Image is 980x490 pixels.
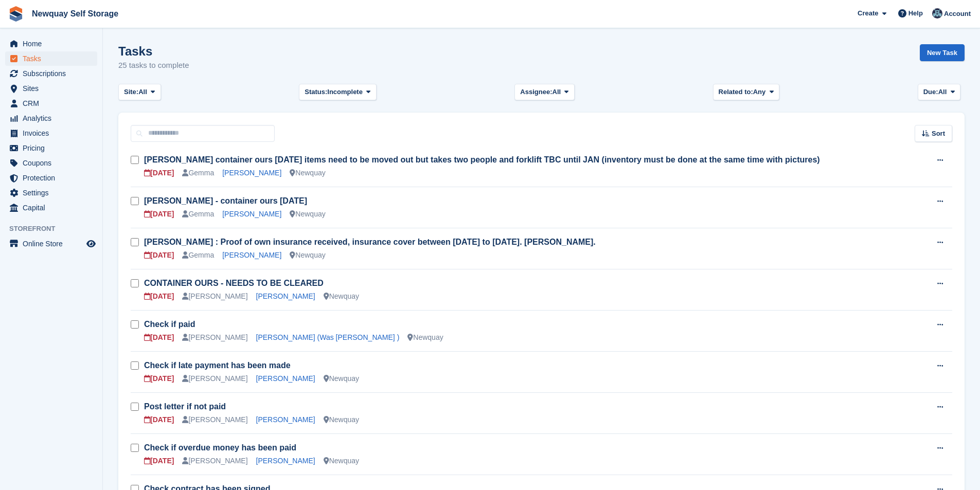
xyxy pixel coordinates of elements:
a: [PERSON_NAME] [256,415,315,424]
a: [PERSON_NAME] [256,457,315,465]
div: Newquay [324,414,359,425]
a: Check if overdue money has been paid [144,443,296,452]
div: Gemma [182,250,214,261]
a: [PERSON_NAME] [222,251,281,259]
a: [PERSON_NAME] : Proof of own insurance received, insurance cover between [DATE] to [DATE]. [PERSO... [144,238,596,246]
a: menu [5,201,97,215]
img: stora-icon-8386f47178a22dfd0bd8f6a31ec36ba5ce8667c1dd55bd0f319d3a0aa187defe.svg [8,6,24,22]
a: menu [5,126,97,140]
a: menu [5,51,97,66]
div: Newquay [290,168,325,178]
a: menu [5,186,97,200]
div: Newquay [290,209,325,220]
div: [DATE] [144,291,174,302]
div: [PERSON_NAME] [182,456,247,466]
a: New Task [920,44,965,61]
span: Pricing [23,141,84,155]
a: [PERSON_NAME] container ours [DATE] items need to be moved out but takes two people and forklift ... [144,155,820,164]
a: menu [5,111,97,125]
a: [PERSON_NAME] [222,169,281,177]
span: Status: [305,87,327,97]
div: Newquay [290,250,325,261]
span: Assignee: [520,87,552,97]
a: menu [5,37,97,51]
a: menu [5,171,97,185]
span: Analytics [23,111,84,125]
a: CONTAINER OURS - NEEDS TO BE CLEARED [144,279,324,287]
button: Site: All [118,84,161,101]
span: Help [908,8,923,19]
a: [PERSON_NAME] (Was [PERSON_NAME] ) [256,333,400,341]
span: Online Store [23,237,84,251]
div: [PERSON_NAME] [182,414,247,425]
span: Home [23,37,84,51]
div: Newquay [407,332,443,343]
button: Related to: Any [713,84,779,101]
span: Invoices [23,126,84,140]
span: Sites [23,81,84,96]
div: Newquay [324,456,359,466]
div: [DATE] [144,250,174,261]
h1: Tasks [118,44,189,58]
img: Colette Pearce [932,8,942,19]
a: Preview store [85,238,97,250]
button: Assignee: All [514,84,575,101]
button: Status: Incomplete [299,84,376,101]
span: Incomplete [327,87,363,97]
div: [DATE] [144,332,174,343]
a: menu [5,156,97,170]
span: All [553,87,561,97]
span: All [938,87,947,97]
span: Protection [23,171,84,185]
a: Check if paid [144,320,195,329]
span: Due: [923,87,938,97]
span: Capital [23,201,84,215]
span: Site: [124,87,138,97]
a: menu [5,96,97,111]
a: [PERSON_NAME] [256,374,315,383]
span: Coupons [23,156,84,170]
a: Post letter if not paid [144,402,226,411]
a: menu [5,141,97,155]
a: menu [5,81,97,96]
a: [PERSON_NAME] [256,292,315,300]
div: Gemma [182,168,214,178]
a: [PERSON_NAME] - container ours [DATE] [144,196,307,205]
a: menu [5,66,97,81]
button: Due: All [918,84,960,101]
span: Sort [932,129,945,139]
span: Storefront [9,224,102,234]
div: [DATE] [144,414,174,425]
span: Create [858,8,878,19]
a: menu [5,237,97,251]
a: [PERSON_NAME] [222,210,281,218]
a: Newquay Self Storage [28,5,122,22]
div: [PERSON_NAME] [182,291,247,302]
div: [DATE] [144,168,174,178]
span: Any [753,87,766,97]
span: Tasks [23,51,84,66]
div: [DATE] [144,209,174,220]
span: Settings [23,186,84,200]
p: 25 tasks to complete [118,60,189,71]
a: Check if late payment has been made [144,361,291,370]
div: Gemma [182,209,214,220]
div: [DATE] [144,373,174,384]
div: Newquay [324,291,359,302]
span: Related to: [719,87,753,97]
span: CRM [23,96,84,111]
div: Newquay [324,373,359,384]
span: Subscriptions [23,66,84,81]
div: [PERSON_NAME] [182,373,247,384]
span: All [138,87,147,97]
div: [PERSON_NAME] [182,332,247,343]
span: Account [944,9,971,19]
div: [DATE] [144,456,174,466]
